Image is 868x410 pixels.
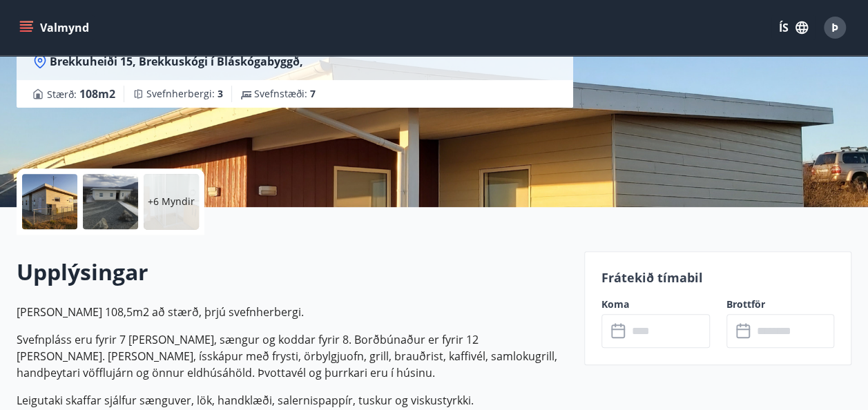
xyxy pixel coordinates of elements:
button: menu [17,15,95,40]
span: Svefnstæði : [254,87,316,101]
span: 108 m2 [79,86,115,101]
span: Svefnherbergi : [146,87,223,101]
p: Svefnpláss eru fyrir 7 [PERSON_NAME], sængur og koddar fyrir 8. Borðbúnaður er fyrir 12 [PERSON_N... [17,331,568,381]
p: Leigutaki skaffar sjálfur sænguver, lök, handklæði, salernispappír, tuskur og viskustyrkki. [17,392,568,409]
p: [PERSON_NAME] 108,5m2 að stærð, þrjú svefnherbergi. [17,304,568,320]
button: Þ [818,11,851,44]
p: Frátekið tímabil [601,269,834,286]
h2: Upplýsingar [17,257,568,287]
span: 7 [310,87,316,100]
label: Koma [601,297,710,311]
span: Brekkuheiði 15, Brekkuskógi í Bláskógabyggð, [50,54,303,69]
p: +6 Myndir [148,195,195,208]
button: ÍS [771,15,816,40]
span: 3 [218,87,223,100]
span: Þ [831,20,838,35]
label: Brottför [726,297,835,311]
span: Stærð : [47,86,115,102]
